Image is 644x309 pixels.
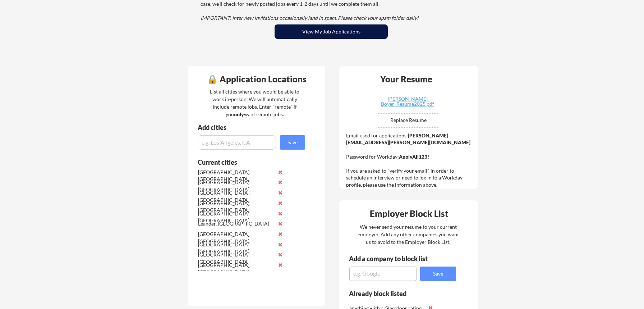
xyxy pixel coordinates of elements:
div: Add a company to block list [349,255,439,262]
div: Employer Block List [342,209,476,218]
div: [GEOGRAPHIC_DATA], [GEOGRAPHIC_DATA] [198,189,274,203]
div: [GEOGRAPHIC_DATA], [GEOGRAPHIC_DATA] [198,251,274,265]
button: Save [280,135,305,150]
div: [GEOGRAPHIC_DATA], [GEOGRAPHIC_DATA] [198,262,274,276]
button: Save [420,267,456,281]
button: View My Job Applications [275,24,388,39]
div: Email used for applications: Password for Workday: If you are asked to "verify your email" in ord... [346,132,473,188]
a: [PERSON_NAME] Boyer_Resume2025.pdf [365,96,450,108]
strong: [PERSON_NAME][EMAIL_ADDRESS][PERSON_NAME][DOMAIN_NAME] [346,132,470,146]
strong: only [234,111,244,117]
div: [GEOGRAPHIC_DATA], [GEOGRAPHIC_DATA] [198,169,274,183]
input: e.g. Los Angeles, CA [198,135,276,150]
div: Your Resume [371,75,442,83]
div: Current cities [198,159,297,165]
div: List all cities where you would be able to work in-person. We will automatically include remote j... [205,88,304,118]
div: [GEOGRAPHIC_DATA], [GEOGRAPHIC_DATA] [198,210,274,224]
div: [GEOGRAPHIC_DATA], [GEOGRAPHIC_DATA] [198,200,274,214]
div: Leander, [GEOGRAPHIC_DATA] [198,220,274,227]
div: 🔒 Application Locations [190,75,323,83]
div: Already block listed [349,290,446,297]
strong: ApplyAll123! [399,154,429,160]
div: We never send your resume to your current employer. Add any other companies you want us to avoid ... [357,223,459,246]
div: [GEOGRAPHIC_DATA], [GEOGRAPHIC_DATA] [198,231,274,245]
div: [GEOGRAPHIC_DATA], [GEOGRAPHIC_DATA] [198,241,274,255]
div: [GEOGRAPHIC_DATA], [GEOGRAPHIC_DATA] [198,179,274,193]
em: IMPORTANT: Interview invitations occasionally land in spam. Please check your spam folder daily! [201,15,419,21]
div: [PERSON_NAME] Boyer_Resume2025.pdf [365,96,450,106]
div: Add cities [198,124,307,131]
